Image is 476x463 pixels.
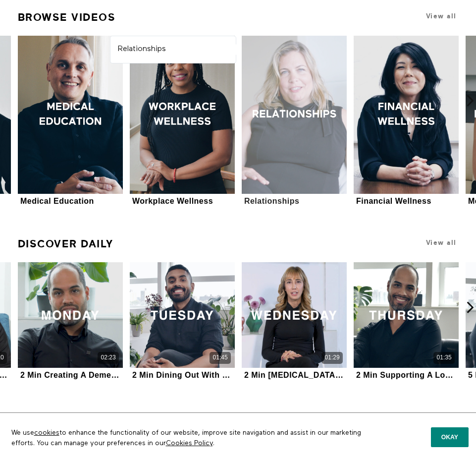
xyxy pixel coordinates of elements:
[18,407,162,428] a: Multilingual Content
[354,36,459,207] a: Financial WellnessFinancial Wellness
[18,262,123,381] a: 2 Min Creating A Dementia Friendly Home Environment02:232 Min Creating A Dementia Friendly Home E...
[18,7,116,28] a: Browse Videos
[18,233,113,254] a: Discover Daily
[244,196,299,206] div: Relationships
[325,353,340,362] div: 01:29
[20,370,120,380] div: 2 Min Creating A Dementia Friendly Home Environment
[132,370,232,380] div: 2 Min Dining Out With [MEDICAL_DATA]
[34,429,59,436] a: cookies
[426,239,457,246] a: View all
[431,427,469,447] button: Okay
[130,262,235,381] a: 2 Min Dining Out With Food Allergies01:452 Min Dining Out With [MEDICAL_DATA]
[242,36,347,207] a: RelationshipsRelationships
[4,420,370,456] p: We use to enhance the functionality of our website, improve site navigation and assist in our mar...
[244,370,344,380] div: 2 Min [MEDICAL_DATA] During Travel & Vacations
[130,36,235,207] a: Workplace WellnessWorkplace Wellness
[437,353,452,362] div: 01:35
[242,262,347,381] a: 2 Min Type 2 Diabetes During Travel & Vacations01:292 Min [MEDICAL_DATA] During Travel & Vacations
[132,196,213,206] div: Workplace Wellness
[426,12,457,20] a: View all
[118,45,166,53] strong: Relationships
[356,370,456,380] div: 2 Min Supporting A Loved One With [MEDICAL_DATA]
[18,36,123,207] a: Medical EducationMedical Education
[213,353,228,362] div: 01:45
[356,196,431,206] div: Financial Wellness
[166,440,213,447] a: Cookies Policy
[354,262,459,381] a: 2 Min Supporting A Loved One With Type 1 Diabetes01:352 Min Supporting A Loved One With [MEDICAL_...
[20,196,94,206] div: Medical Education
[101,353,116,362] div: 02:23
